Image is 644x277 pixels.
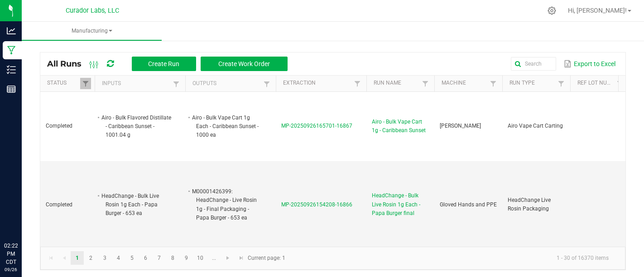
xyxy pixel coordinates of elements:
span: Manufacturing [22,27,162,35]
li: M00001426399: HeadChange - Live Rosin 1g - Final Packaging - Papa Burger - 653 ea [191,187,262,222]
a: Filter [80,78,91,89]
kendo-pager: Current page: 1 [40,247,625,270]
a: Ref Lot NumberSortable [577,80,614,87]
li: HeadChange - Bulk Live Rosin 1g Each - Papa Burger - 653 ea [100,191,172,218]
a: Page 2 [84,251,97,265]
li: Airo - Bulk Vape Cart 1g Each - Caribbean Sunset - 1000 ea [191,113,262,140]
p: 09/26 [4,266,18,273]
a: Page 4 [112,251,125,265]
input: Search [511,57,556,71]
a: Filter [488,78,499,89]
a: Page 11 [207,251,221,265]
a: Page 10 [194,251,207,265]
a: Go to the last page [235,251,248,265]
a: Filter [261,78,272,90]
p: 02:22 PM CDT [4,242,18,266]
span: Airo - Bulk Vape Cart 1g - Caribbean Sunset [372,118,429,135]
th: Outputs [185,76,276,92]
kendo-pager-info: 1 - 30 of 16370 items [291,251,616,266]
span: Hi, [PERSON_NAME]! [568,7,627,14]
th: Inputs [95,76,185,92]
a: Filter [171,78,182,90]
span: HeadChange Live Rosin Packaging [508,197,551,212]
span: [PERSON_NAME] [440,123,481,129]
a: Go to the next page [221,251,235,265]
a: Page 9 [180,251,193,265]
a: Run TypeSortable [509,80,555,87]
a: Run NameSortable [374,80,419,87]
span: Completed [46,123,72,129]
a: Page 6 [139,251,152,265]
span: MP-20250926165701-16867 [281,123,352,129]
button: Create Run [132,57,196,71]
a: Page 1 [71,251,84,265]
inline-svg: Analytics [7,26,16,35]
inline-svg: Inventory [7,65,16,74]
span: HeadChange - Bulk Live Rosin 1g Each - Papa Burger final [372,191,429,218]
a: Filter [556,78,567,89]
li: Airo - Bulk Flavored Distillate - Caribbean Sunset - 1001.04 g [100,113,172,140]
span: Go to the last page [238,254,245,262]
button: Export to Excel [562,56,618,72]
a: Page 7 [153,251,166,265]
iframe: Resource center [9,205,36,232]
span: Create Run [148,60,179,67]
span: Gloved Hands and PPE [440,201,497,208]
div: Manage settings [546,6,557,15]
a: StatusSortable [47,80,80,87]
span: Airo Vape Cart Carting [508,123,563,129]
a: MachineSortable [442,80,487,87]
a: Page 5 [125,251,139,265]
a: Page 3 [98,251,111,265]
inline-svg: Manufacturing [7,46,16,55]
a: ExtractionSortable [283,80,351,87]
a: Filter [420,78,431,89]
div: All Runs [47,56,294,72]
a: Filter [352,78,363,89]
inline-svg: Reports [7,85,16,94]
button: Create Work Order [201,57,288,71]
span: Go to the next page [224,254,231,262]
span: Curador Labs, LLC [66,7,119,14]
a: Manufacturing [22,22,162,41]
span: Create Work Order [218,60,270,67]
span: MP-20250926154208-16866 [281,201,352,208]
a: Filter [615,78,625,89]
span: Completed [46,201,72,208]
a: Page 8 [166,251,179,265]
